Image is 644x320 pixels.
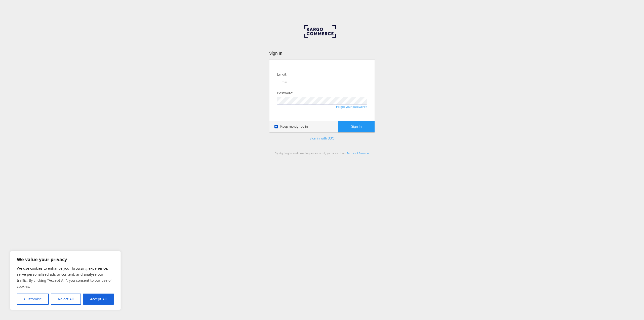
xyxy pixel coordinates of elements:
button: Accept All [83,294,114,305]
button: Customise [17,294,49,305]
label: Keep me signed in [274,124,308,129]
button: Reject All [51,294,81,305]
div: Sign In [269,50,375,56]
label: Password: [277,91,293,95]
a: Sign in with SSO [309,136,335,140]
input: Email [277,78,367,86]
div: We value your privacy [10,251,121,310]
label: Email: [277,72,287,77]
button: Sign In [338,121,375,132]
a: Terms of Service [347,151,369,155]
p: We value your privacy [17,256,114,262]
div: By signing in and creating an account, you accept our . [269,151,375,155]
p: We use cookies to enhance your browsing experience, serve personalised ads or content, and analys... [17,265,114,290]
a: Forgot your password? [336,105,367,109]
